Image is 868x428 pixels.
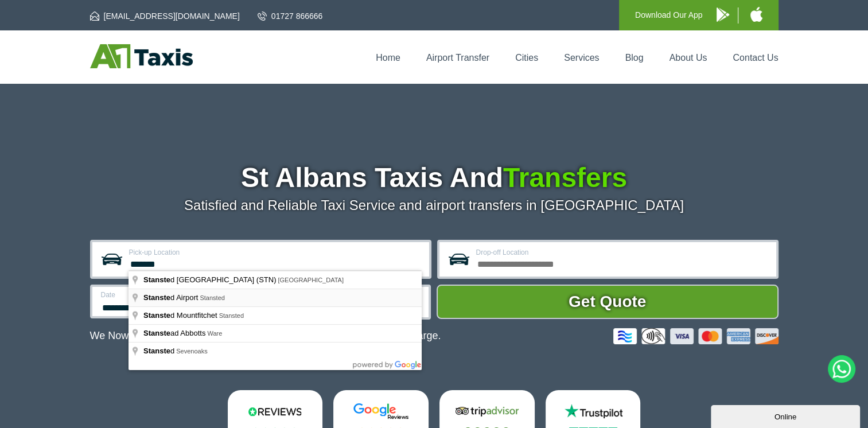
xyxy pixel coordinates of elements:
[143,347,170,355] span: Stanste
[240,403,309,420] img: Reviews.io
[278,277,344,283] span: [GEOGRAPHIC_DATA]
[625,53,643,63] a: Blog
[258,10,323,22] a: 01727 866666
[176,348,207,355] span: Sevenoaks
[453,403,521,420] img: Tripadvisor
[635,8,703,22] p: Download Our App
[503,162,627,193] span: Transfers
[670,53,707,63] a: About Us
[564,53,599,63] a: Services
[143,347,176,355] span: d
[143,311,170,320] span: Stanste
[426,53,489,63] a: Airport Transfer
[143,293,200,302] span: d Airport
[143,275,278,284] span: d [GEOGRAPHIC_DATA] (STN)
[129,249,422,256] label: Pick-up Location
[347,403,415,420] img: Google
[515,53,538,63] a: Cities
[750,7,762,22] img: A1 Taxis iPhone App
[613,328,779,344] img: Credit And Debit Cards
[437,285,779,319] button: Get Quote
[143,293,170,302] span: Stanste
[143,311,219,320] span: d Mountfitchet
[90,197,779,213] p: Satisfied and Reliable Taxi Service and airport transfers in [GEOGRAPHIC_DATA]
[101,291,248,298] label: Date
[219,312,244,319] span: Stansted
[90,164,779,192] h1: St Albans Taxis And
[143,329,170,337] span: Stanste
[90,330,441,342] p: We Now Accept Card & Contactless Payment In
[90,44,193,68] img: A1 Taxis St Albans LTD
[733,53,778,63] a: Contact Us
[559,403,628,420] img: Trustpilot
[207,330,222,337] span: Ware
[143,275,170,284] span: Stanste
[476,249,769,256] label: Drop-off Location
[717,7,729,22] img: A1 Taxis Android App
[143,329,207,337] span: ad Abbotts
[376,53,400,63] a: Home
[200,294,224,301] span: Stansted
[90,10,240,22] a: [EMAIL_ADDRESS][DOMAIN_NAME]
[711,403,862,428] iframe: chat widget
